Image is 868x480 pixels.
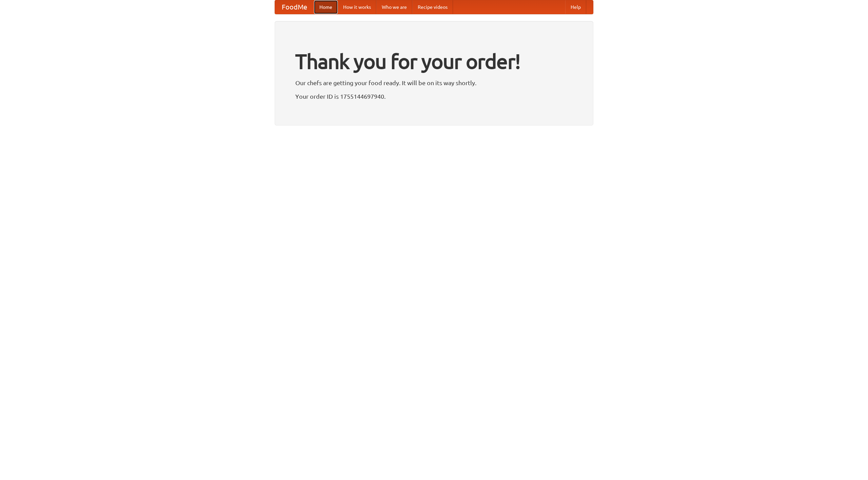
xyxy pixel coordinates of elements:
[412,0,453,14] a: Recipe videos
[565,0,586,14] a: Help
[376,0,412,14] a: Who we are
[314,0,338,14] a: Home
[275,0,314,14] a: FoodMe
[295,45,573,78] h1: Thank you for your order!
[338,0,376,14] a: How it works
[295,91,573,101] p: Your order ID is 1755144697940.
[295,78,573,88] p: Our chefs are getting your food ready. It will be on its way shortly.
